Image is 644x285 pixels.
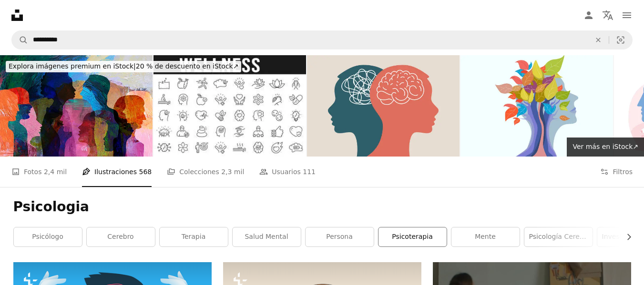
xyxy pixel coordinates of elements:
[307,55,460,157] img: Metáfora: trastorno bipolar, mente, mental. Doble cara. Doble personalidad.
[153,55,306,157] img: Bienestar, bienestar, salud mental, atención médica. Gran conjunto de iconos de línea. Trazo edit...
[160,227,228,246] a: terapia
[233,227,301,246] a: salud mental
[11,10,23,21] a: Inicio — Unsplash
[598,6,617,25] button: Idioma
[378,227,447,246] a: psicoterapia
[460,55,613,157] img: Mentalidad de crecimiento en la cabeza y el cerebro humanos, importancia del desarrollo emocional...
[588,31,609,49] button: Borrar
[87,227,155,246] a: cerebro
[221,167,244,177] span: 2,3 mil
[303,167,316,177] span: 111
[572,143,638,150] span: Ver más en iStock ↗
[451,227,520,246] a: mente
[12,31,28,49] button: Buscar en Unsplash
[11,157,67,187] a: Fotos 2,4 mil
[6,61,241,72] div: 20 % de descuento en iStock ↗
[44,167,67,177] span: 2,4 mil
[306,227,374,246] a: persona
[579,6,598,25] a: Iniciar sesión / Registrarse
[567,138,644,157] a: Ver más en iStock↗
[600,157,633,187] button: Filtros
[13,198,631,216] h1: Psicologia
[620,227,631,246] button: desplazar lista a la derecha
[167,157,244,187] a: Colecciones 2,3 mil
[609,31,632,49] button: Búsqueda visual
[524,227,593,246] a: psicología cerebro
[617,6,636,25] button: Menú
[259,157,316,187] a: Usuarios 111
[14,227,82,246] a: psicólogo
[9,62,136,70] span: Explora imágenes premium en iStock |
[11,30,633,49] form: Encuentra imágenes en todo el sitio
